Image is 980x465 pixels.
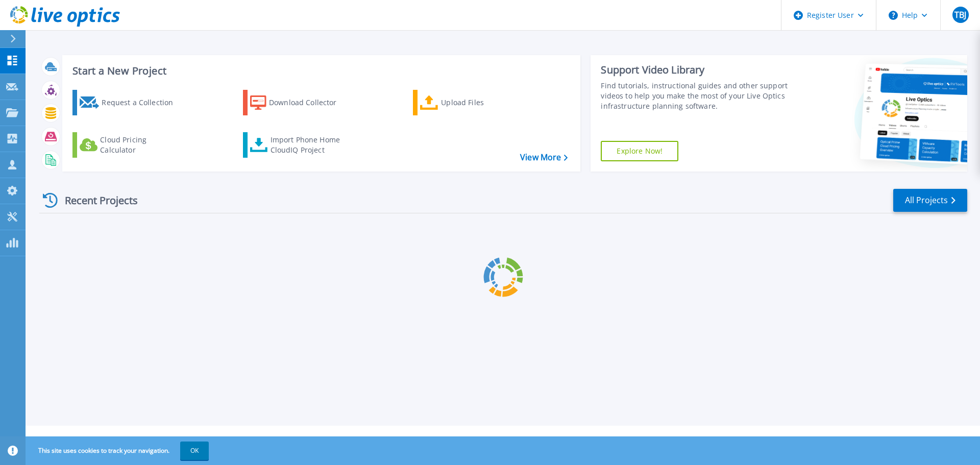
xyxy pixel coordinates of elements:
[72,132,186,158] a: Cloud Pricing Calculator
[243,90,357,115] a: Download Collector
[441,92,523,113] div: Upload Files
[520,153,568,162] a: View More
[893,189,967,212] a: All Projects
[39,188,152,213] div: Recent Projects
[100,135,182,155] div: Cloud Pricing Calculator
[180,442,209,460] button: OK
[601,81,793,111] div: Find tutorials, instructional guides and other support videos to help you make the most of your L...
[413,90,527,115] a: Upload Files
[102,92,183,113] div: Request a Collection
[271,135,350,155] div: Import Phone Home CloudIQ Project
[601,63,793,77] div: Support Video Library
[72,90,186,115] a: Request a Collection
[72,65,568,77] h3: Start a New Project
[28,442,209,460] span: This site uses cookies to track your navigation.
[601,141,678,161] a: Explore Now!
[954,11,966,19] span: TBJ
[269,92,351,113] div: Download Collector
